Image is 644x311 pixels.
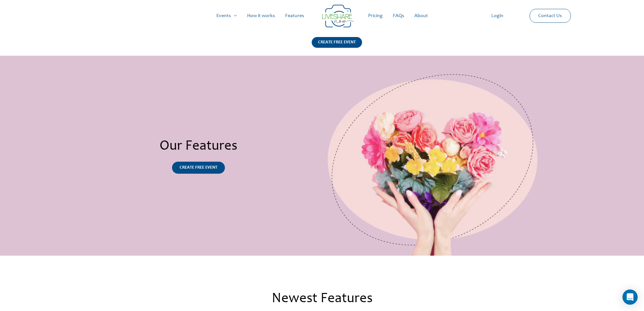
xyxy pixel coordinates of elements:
a: Contact Us [533,9,567,22]
a: Login [486,6,508,26]
img: Live Share Feature [322,56,544,256]
a: CREATE FREE EVENT [312,37,362,56]
a: How it works [242,6,280,26]
a: Events [211,6,242,26]
nav: Site Navigation [11,6,633,26]
a: CREATE FREE EVENT [172,162,225,174]
span: CREATE FREE EVENT [180,165,217,170]
div: CREATE FREE EVENT [312,37,362,48]
a: FAQs [388,6,409,26]
a: Pricing [363,6,388,26]
h2: Our Features [75,138,322,155]
div: Open Intercom Messenger [622,289,638,305]
a: Features [280,6,309,26]
a: About [409,6,433,26]
h2: Newest Features [3,290,641,308]
img: LiveShare logo - Capture & Share Event Memories [322,5,354,28]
